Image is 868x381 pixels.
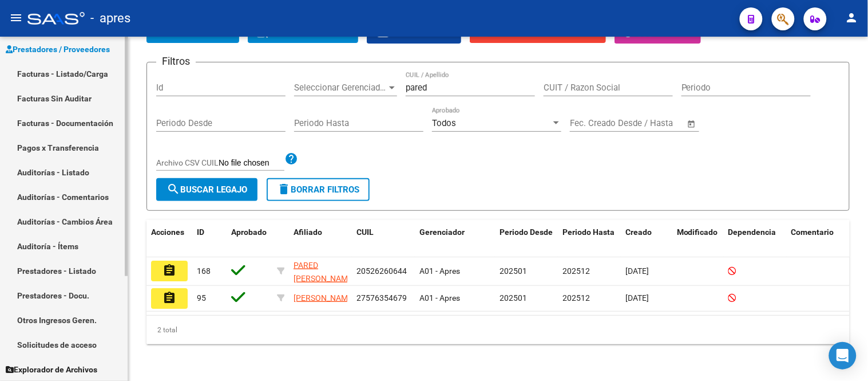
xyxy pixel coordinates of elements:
[162,264,176,277] mat-icon: assignment
[6,363,97,376] span: Explorador de Archivos
[167,184,247,195] span: Buscar Legajo
[500,293,527,303] span: 202501
[156,28,230,38] span: Crear Legajo
[6,43,110,56] span: Prestadores / Proveedores
[728,227,776,237] span: Dependencia
[500,227,553,237] span: Periodo Desde
[376,28,452,38] span: Exportar CSV
[162,291,176,305] mat-icon: assignment
[621,220,672,258] datatable-header-cell: Creado
[625,227,652,237] span: Creado
[151,227,184,237] span: Acciones
[356,293,407,303] span: 27576354679
[677,227,718,237] span: Modificado
[294,293,355,303] span: [PERSON_NAME]
[277,184,359,195] span: Borrar Filtros
[562,227,615,237] span: Periodo Hasta
[685,117,699,131] button: Open calendar
[231,227,267,237] span: Aprobado
[192,220,227,258] datatable-header-cell: ID
[356,266,407,276] span: 20526260644
[156,158,219,167] span: Archivo CSV CUIL
[197,266,211,276] span: 168
[627,118,682,128] input: Fecha fin
[415,220,495,258] datatable-header-cell: Gerenciador
[146,316,850,344] div: 2 total
[562,293,590,303] span: 202512
[625,293,649,303] span: [DATE]
[845,11,859,25] mat-icon: person
[146,220,192,258] datatable-header-cell: Acciones
[787,220,855,258] datatable-header-cell: Comentario
[432,118,456,128] span: Todos
[352,220,415,258] datatable-header-cell: CUIL
[724,220,787,258] datatable-header-cell: Dependencia
[419,227,465,237] span: Gerenciador
[219,158,284,168] input: Archivo CSV CUIL
[625,266,649,276] span: [DATE]
[277,182,291,196] mat-icon: delete
[267,178,370,201] button: Borrar Filtros
[419,293,460,303] span: A01 - Apres
[156,178,257,201] button: Buscar Legajo
[294,83,387,93] span: Seleccionar Gerenciador
[294,261,355,283] span: PARED [PERSON_NAME]
[197,293,206,303] span: 95
[356,227,374,237] span: CUIL
[419,266,460,276] span: A01 - Apres
[9,11,23,25] mat-icon: menu
[90,6,130,31] span: - apres
[558,220,621,258] datatable-header-cell: Periodo Hasta
[294,227,322,237] span: Afiliado
[227,220,272,258] datatable-header-cell: Aprobado
[562,266,590,276] span: 202512
[829,342,857,370] div: Open Intercom Messenger
[289,220,352,258] datatable-header-cell: Afiliado
[167,182,180,196] mat-icon: search
[500,266,527,276] span: 202501
[495,220,558,258] datatable-header-cell: Periodo Desde
[672,220,724,258] datatable-header-cell: Modificado
[156,53,196,69] h3: Filtros
[570,118,616,128] input: Fecha inicio
[791,227,834,237] span: Comentario
[197,227,204,237] span: ID
[284,152,298,166] mat-icon: help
